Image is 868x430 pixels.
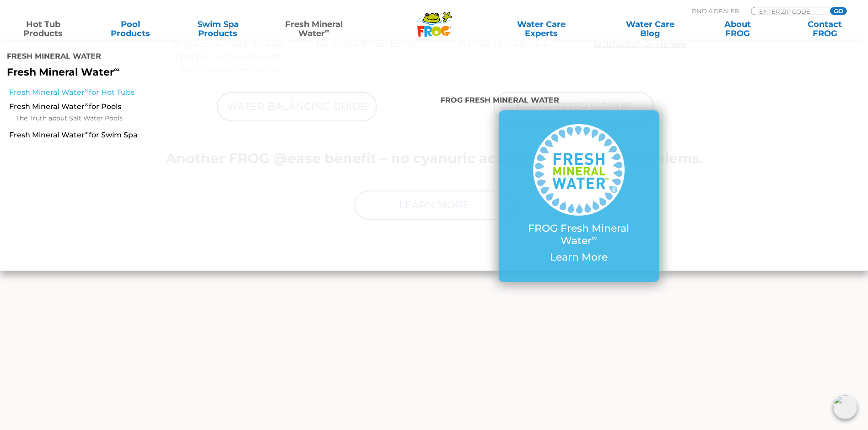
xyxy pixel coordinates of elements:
[517,124,641,268] a: FROG Fresh Mineral Water∞ Learn More
[9,87,289,98] a: Fresh Mineral Water∞for Hot Tubs
[16,113,289,124] a: The Truth about Salt Water Pools
[85,129,89,136] sup: ∞
[441,92,716,110] h4: FROG Fresh Mineral Water
[7,66,355,78] p: Fresh Mineral Water
[833,395,857,419] img: openIcon
[758,7,820,15] input: Zip Code Form
[791,20,859,38] a: ContactFROG
[703,20,771,38] a: AboutFROG
[184,20,252,38] a: Swim SpaProducts
[9,20,77,38] a: Hot TubProducts
[271,20,356,38] a: Fresh MineralWater∞
[97,20,165,38] a: PoolProducts
[486,20,597,38] a: Water CareExperts
[325,27,329,34] sup: ∞
[691,7,739,15] p: Find A Dealer
[517,223,641,247] p: FROG Fresh Mineral Water
[114,65,119,74] sup: ∞
[85,87,89,93] sup: ∞
[517,251,641,263] p: Learn More
[616,20,684,38] a: Water CareBlog
[830,7,846,15] input: GO
[7,48,355,66] h4: Fresh Mineral Water
[9,102,289,112] a: Fresh Mineral Water∞for Pools
[85,101,89,108] sup: ∞
[592,233,597,242] sup: ∞
[9,130,289,140] a: Fresh Mineral Water∞for Swim Spa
